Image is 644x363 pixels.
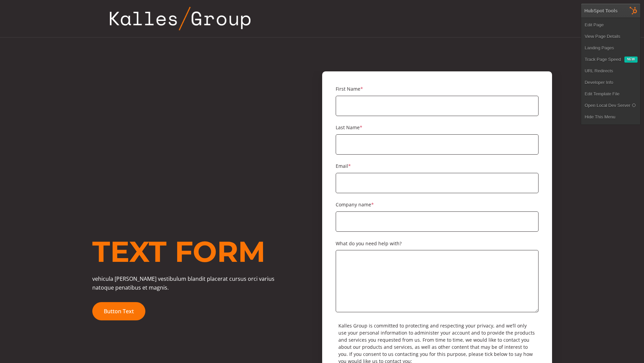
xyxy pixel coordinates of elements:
[581,111,640,123] a: Hide This Menu
[336,240,402,247] span: What do you need help with?
[581,3,641,125] div: HubSpot Tools Edit PageView Page DetailsLanding Pages Track Page Speed New URL RedirectsDeveloper...
[624,56,638,63] div: New
[336,86,360,92] span: First Name
[626,3,641,18] img: HubSpot Tools Menu Toggle
[110,7,251,30] img: KG-Logo-Full
[336,201,371,208] span: Company name
[581,100,640,111] a: Open Local Dev Server
[581,65,640,77] a: URL Redirects
[92,236,295,268] h1: Text Form
[581,31,640,42] a: View Page Details
[92,275,275,282] span: vehicula [PERSON_NAME] vestibulum blandit placerat cursus orci varius
[92,302,145,320] a: Button Text
[336,163,348,169] span: Email
[92,284,169,291] span: natoque penatibus et magnis.
[581,54,624,65] a: Track Page Speed
[581,19,640,31] a: Edit Page
[581,88,640,100] a: Edit Template File
[584,8,618,14] div: HubSpot Tools
[581,42,640,54] a: Landing Pages
[581,77,640,88] a: Developer Info
[336,124,360,131] span: Last Name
